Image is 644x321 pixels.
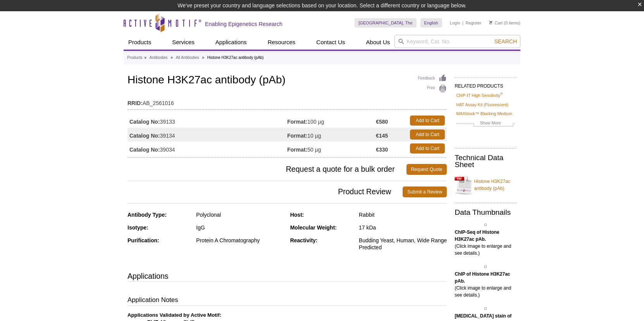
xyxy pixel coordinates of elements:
a: ChIP-IT High Sensitivity® [456,92,503,99]
div: Protein A Chromatography [196,237,284,244]
strong: Format: [287,132,307,139]
h2: Data Thumbnails [455,209,517,216]
h2: Enabling Epigenetics Research [205,21,282,28]
li: | [462,18,463,28]
sup: ® [500,92,503,96]
a: [GEOGRAPHIC_DATA], The [355,18,416,28]
td: 39034 [127,142,287,155]
strong: Reactivity: [290,237,318,243]
td: AB_2561016 [127,95,447,107]
strong: Host: [290,212,304,218]
a: Products [124,35,156,50]
span: Request a quote for a bulk order [127,164,406,175]
td: 50 µg [287,142,376,155]
a: Show More [456,119,515,128]
div: Polyclonal [196,211,284,218]
a: All Antibodies [176,54,199,61]
div: Rabbit [359,211,447,218]
a: Contact Us [312,35,350,50]
h3: Applications [127,270,447,282]
strong: €145 [376,132,388,139]
a: Services [167,35,199,50]
h1: Histone H3K27ac antibody (pAb) [127,74,447,87]
img: Histone H3K27ac antibody (pAb) tested by ChIP-Seq. [484,224,487,226]
div: IgG [196,224,284,231]
strong: Purification: [127,237,159,243]
strong: Catalog No: [129,118,160,125]
strong: Format: [287,118,307,125]
a: HAT Assay Kit (Fluorescent) [456,101,508,108]
input: Keyword, Cat. No. [394,35,520,48]
strong: Isotype: [127,224,148,231]
li: » [170,55,173,60]
a: Submit a Review [403,186,447,197]
a: Print [418,85,447,93]
li: » [144,55,146,60]
a: Histone H3K27ac antibody (pAb) [455,173,517,197]
a: English [420,18,442,28]
li: » [202,55,204,60]
img: Histone H3K27ac antibody (pAb) tested by ChIP. [484,266,487,268]
span: Search [494,38,517,45]
a: MAXblock™ Blocking Medium [456,110,512,117]
p: (Click image to enlarge and see details.) [455,229,517,257]
td: 100 µg [287,114,376,128]
a: Register [465,20,481,26]
a: Applications [211,35,251,50]
a: Add to Cart [410,116,445,126]
strong: €330 [376,146,388,153]
strong: €580 [376,118,388,125]
b: ChIP of Histone H3K27ac pAb. [455,271,510,284]
b: ChIP-Seq of Histone H3K27ac pAb. [455,230,499,242]
strong: Format: [287,146,307,153]
td: 39134 [127,128,287,142]
a: About Us [362,35,395,50]
a: Cart [489,20,503,26]
strong: Catalog No: [129,146,160,153]
strong: Catalog No: [129,132,160,139]
a: Request Quote [406,164,447,175]
p: (Click image to enlarge and see details.) [455,271,517,299]
a: Login [450,20,460,26]
a: Add to Cart [410,129,445,140]
td: 10 µg [287,128,376,142]
button: Search [492,38,519,45]
h3: Application Notes [127,295,447,306]
strong: RRID: [127,100,143,107]
a: Add to Cart [410,143,445,154]
div: 17 kDa [359,224,447,231]
span: Product Review [127,186,403,197]
a: Feedback [418,74,447,83]
li: (0 items) [489,18,520,28]
td: 39133 [127,114,287,128]
b: Applications Validated by Active Motif: [127,312,221,318]
a: Resources [263,35,300,50]
div: Budding Yeast, Human, Wide Range Predicted [359,237,447,251]
h2: RELATED PRODUCTS [455,77,517,91]
h2: Technical Data Sheet [455,154,517,168]
img: Your Cart [489,21,492,24]
img: Histone H3K27ac antibody (pAb) tested by immunofluorescence. [484,307,487,310]
a: Products [127,54,142,61]
strong: Molecular Weight: [290,224,337,231]
a: Antibodies [150,54,168,61]
strong: Antibody Type: [127,212,167,218]
li: Histone H3K27ac antibody (pAb) [207,55,264,60]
